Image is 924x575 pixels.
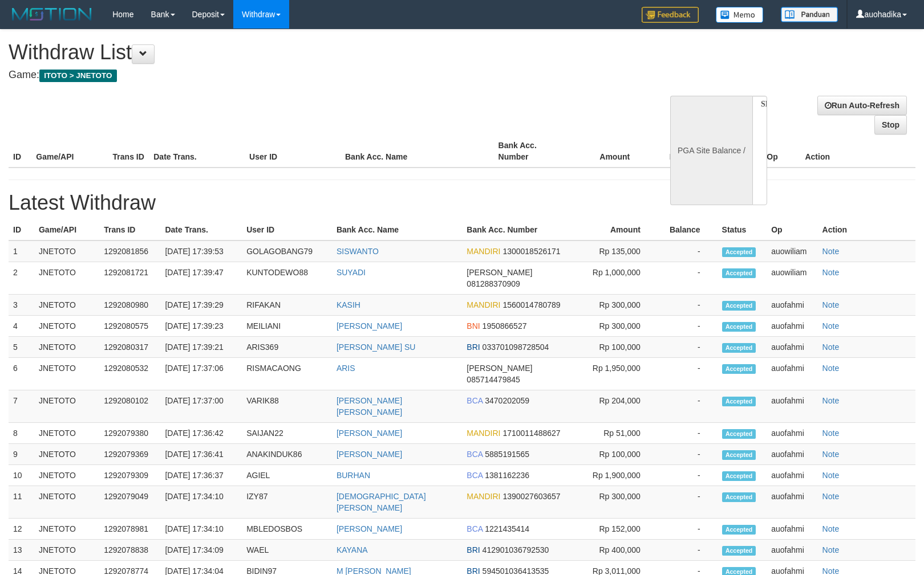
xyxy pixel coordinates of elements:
span: Accepted [722,492,756,502]
td: 10 [9,465,34,486]
span: 1221435414 [485,524,529,533]
td: [DATE] 17:37:00 [160,390,242,423]
img: Feedback.jpg [642,7,699,23]
td: auowiliam [767,262,817,295]
td: 1292078838 [99,540,160,561]
td: Rp 1,000,000 [587,262,657,295]
th: Trans ID [99,219,160,240]
span: [PERSON_NAME] [467,364,532,373]
span: Accepted [722,525,756,535]
td: auofahmi [767,444,817,465]
a: Note [822,342,840,352]
td: 9 [9,444,34,465]
td: MBLEDOSBOS [242,519,332,540]
th: Op [767,219,817,240]
a: [DEMOGRAPHIC_DATA][PERSON_NAME] [337,492,426,512]
a: KAYANA [337,545,368,554]
td: 1 [9,240,34,262]
td: JNETOTO [34,358,99,390]
th: User ID [245,135,341,168]
th: Date Trans. [160,219,242,240]
td: auofahmi [767,540,817,561]
span: BNI [467,321,480,331]
span: ITOTO > JNETOTO [39,70,117,82]
td: AGIEL [242,465,332,486]
td: auofahmi [767,519,817,540]
td: - [658,295,718,316]
td: Rp 300,000 [587,486,657,519]
td: 5 [9,337,34,358]
span: MANDIRI [467,492,500,501]
td: - [658,444,718,465]
td: IZY87 [242,486,332,519]
th: Bank Acc. Name [332,219,462,240]
td: [DATE] 17:39:21 [160,337,242,358]
a: [PERSON_NAME] [337,429,402,438]
a: Note [822,524,840,533]
td: auofahmi [767,465,817,486]
a: Note [822,268,840,277]
td: [DATE] 17:39:47 [160,262,242,295]
span: Accepted [722,343,756,353]
span: 081288370909 [467,279,520,288]
th: Action [818,219,915,240]
td: 7 [9,390,34,423]
td: Rp 300,000 [587,316,657,337]
span: MANDIRI [467,247,500,256]
td: 1292079049 [99,486,160,519]
a: Stop [874,115,907,134]
td: Rp 204,000 [587,390,657,423]
td: Rp 1,950,000 [587,358,657,390]
span: BCA [467,471,483,480]
a: Note [822,450,840,459]
td: JNETOTO [34,262,99,295]
td: - [658,358,718,390]
h4: Game: [9,70,605,81]
th: Date Trans. [149,135,245,168]
td: 1292080575 [99,316,160,337]
span: 1950866527 [483,321,527,331]
th: User ID [242,219,332,240]
td: - [658,262,718,295]
th: Bank Acc. Number [462,219,587,240]
td: JNETOTO [34,423,99,444]
span: Accepted [722,301,756,311]
td: Rp 100,000 [587,444,657,465]
span: MANDIRI [467,300,500,309]
td: [DATE] 17:36:41 [160,444,242,465]
span: 3470202059 [485,396,529,405]
td: SAIJAN22 [242,423,332,444]
td: - [658,519,718,540]
th: Game/API [31,135,108,168]
th: Status [718,219,767,240]
span: Accepted [722,450,756,460]
span: 412901036792530 [483,545,549,554]
a: [PERSON_NAME] [337,321,402,331]
span: 085714479845 [467,375,520,384]
th: Op [762,135,800,168]
a: BURHAN [337,471,370,480]
td: auofahmi [767,295,817,316]
img: Button%20Memo.svg [716,7,764,23]
td: ANAKINDUK86 [242,444,332,465]
span: MANDIRI [467,429,500,438]
td: 6 [9,358,34,390]
td: Rp 100,000 [587,337,657,358]
a: SISWANTO [337,247,379,256]
td: [DATE] 17:39:23 [160,316,242,337]
td: Rp 1,900,000 [587,465,657,486]
td: VARIK88 [242,390,332,423]
td: JNETOTO [34,295,99,316]
td: 3 [9,295,34,316]
span: Accepted [722,546,756,556]
a: SUYADI [337,268,366,277]
td: 1292079309 [99,465,160,486]
td: - [658,486,718,519]
th: Balance [647,135,717,168]
td: 1292081721 [99,262,160,295]
td: auofahmi [767,390,817,423]
td: JNETOTO [34,540,99,561]
span: Accepted [722,429,756,439]
td: RISMACAONG [242,358,332,390]
a: Note [822,429,840,438]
